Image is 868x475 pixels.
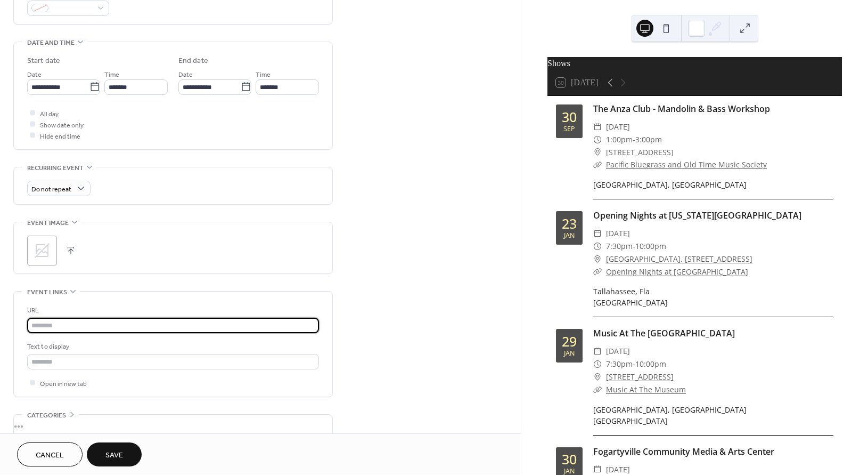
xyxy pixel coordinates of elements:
[606,253,752,265] a: [GEOGRAPHIC_DATA], [STREET_ADDRESS]
[31,183,71,195] span: Do not repeat
[635,240,666,253] span: 10:00pm
[87,442,142,466] button: Save
[256,69,271,80] span: Time
[593,133,602,146] div: ​
[606,267,748,277] a: Opening Nights at [GEOGRAPHIC_DATA]
[27,236,57,265] div: ;
[593,345,602,358] div: ​
[606,371,674,383] a: [STREET_ADDRESS]
[564,468,575,475] div: Jan
[593,404,833,426] div: [GEOGRAPHIC_DATA], [GEOGRAPHIC_DATA] [GEOGRAPHIC_DATA]
[606,358,633,371] span: 7:30pm
[17,442,83,466] button: Cancel
[633,240,635,253] span: -
[563,126,575,133] div: Sep
[593,265,602,278] div: ​
[593,240,602,253] div: ​
[27,410,66,421] span: Categories
[27,218,69,229] span: Event image
[564,232,575,239] div: Jan
[178,55,208,67] div: End date
[14,415,332,437] div: •••
[36,450,64,461] span: Cancel
[606,120,630,133] span: [DATE]
[564,350,575,357] div: Jan
[593,327,735,339] a: Music At The [GEOGRAPHIC_DATA]
[562,110,577,124] div: 30
[27,163,84,174] span: Recurring event
[562,335,577,348] div: 29
[593,103,770,115] a: The Anza Club - Mandolin & Bass Workshop
[593,158,602,171] div: ​
[635,358,666,371] span: 10:00pm
[633,133,635,146] span: -
[606,146,674,159] span: [STREET_ADDRESS]
[593,120,602,133] div: ​
[593,210,801,221] a: Opening Nights at [US_STATE][GEOGRAPHIC_DATA]
[178,69,193,80] span: Date
[27,305,317,316] div: URL
[40,131,80,142] span: Hide end time
[27,69,42,80] span: Date
[593,179,833,190] div: [GEOGRAPHIC_DATA], [GEOGRAPHIC_DATA]
[105,450,123,461] span: Save
[606,345,630,358] span: [DATE]
[606,133,633,146] span: 1:00pm
[606,384,686,395] a: Music At The Museum
[633,358,635,371] span: -
[562,453,577,466] div: 30
[27,55,60,67] div: Start date
[606,159,767,170] a: Pacific Bluegrass and Old Time Music Society
[547,57,842,70] div: Shows
[593,286,833,308] div: Tallahassee, Fla [GEOGRAPHIC_DATA]
[104,69,119,80] span: Time
[593,358,602,371] div: ​
[40,108,59,119] span: All day
[40,119,84,131] span: Show date only
[593,446,774,457] a: Fogartyville Community Media & Arts Center
[562,217,577,230] div: 23
[635,133,662,146] span: 3:00pm
[593,227,602,240] div: ​
[593,146,602,159] div: ​
[27,37,75,49] span: Date and time
[606,240,633,253] span: 7:30pm
[593,383,602,396] div: ​
[27,287,67,298] span: Event links
[593,253,602,265] div: ​
[40,378,87,389] span: Open in new tab
[606,227,630,240] span: [DATE]
[27,341,317,352] div: Text to display
[593,371,602,383] div: ​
